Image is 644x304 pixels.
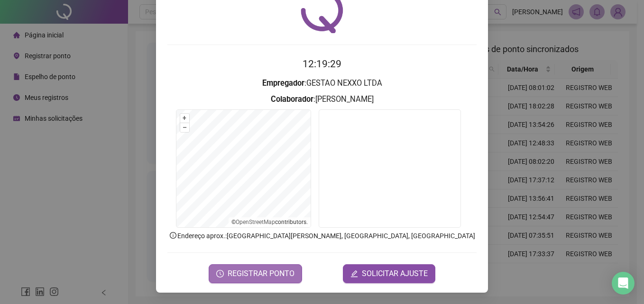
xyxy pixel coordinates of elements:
[350,270,358,277] span: edit
[362,268,428,279] span: SOLICITAR AJUSTE
[167,231,477,241] p: Endereço aprox. : [GEOGRAPHIC_DATA][PERSON_NAME], [GEOGRAPHIC_DATA], [GEOGRAPHIC_DATA]
[303,58,341,70] time: 12:19:29
[167,93,477,106] h3: : [PERSON_NAME]
[271,95,313,104] strong: Colaborador
[169,231,177,240] span: info-circle
[180,114,189,123] button: +
[612,272,635,295] div: Open Intercom Messenger
[262,79,304,88] strong: Empregador
[231,219,308,225] li: © contributors.
[228,268,294,279] span: REGISTRAR PONTO
[216,270,224,277] span: clock-circle
[180,123,189,132] button: –
[343,264,435,283] button: editSOLICITAR AJUSTE
[236,219,275,225] a: OpenStreetMap
[167,77,477,89] h3: : GESTAO NEXXO LTDA
[209,264,302,283] button: REGISTRAR PONTO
